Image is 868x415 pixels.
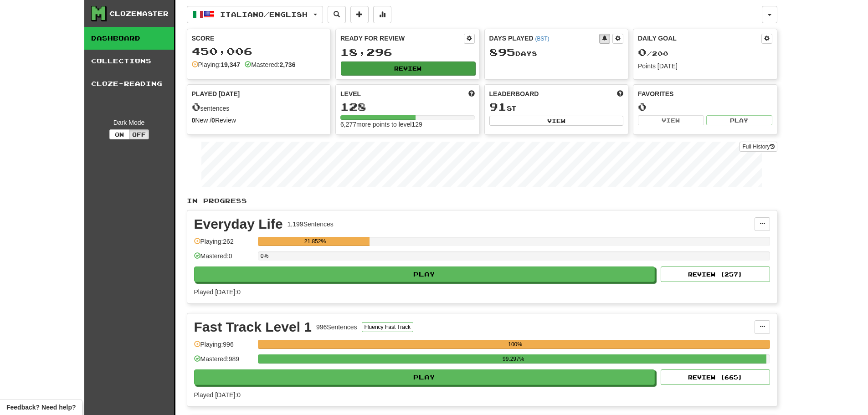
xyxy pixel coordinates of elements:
strong: 0 [211,117,215,124]
button: On [109,129,129,139]
button: View [638,115,704,125]
div: Mastered: 0 [194,251,253,266]
div: Playing: 262 [194,237,253,252]
div: Mastered: [245,60,295,69]
div: Playing: [192,60,241,69]
div: Points [DATE] [638,61,772,71]
button: Italiano/English [187,6,323,23]
div: 128 [340,101,475,113]
div: Everyday Life [194,217,283,231]
span: 91 [489,100,507,113]
div: 1,199 Sentences [288,220,334,229]
button: Play [194,369,655,385]
div: 996 Sentences [316,323,357,332]
div: Playing: 996 [194,340,253,355]
div: Favorites [638,89,772,98]
span: 0 [638,46,647,58]
span: Leaderboard [489,89,539,98]
span: Played [DATE] [192,89,240,98]
span: Played [DATE]: 0 [194,391,241,399]
div: New / Review [192,116,326,125]
span: Played [DATE]: 0 [194,288,241,296]
button: Play [194,266,655,282]
div: Fast Track Level 1 [194,320,312,334]
span: Score more points to level up [468,89,475,98]
span: / 200 [638,50,668,57]
span: 0 [192,100,200,113]
div: 0 [638,101,772,113]
div: Ready for Review [340,34,464,43]
div: Daily Goal [638,34,761,44]
div: Score [192,34,326,43]
div: 6,277 more points to level 129 [340,120,475,129]
a: Dashboard [84,27,174,50]
span: Italiano / English [220,10,308,18]
button: Review (665) [661,369,770,385]
button: Review [341,61,475,75]
div: 450,006 [192,46,326,57]
div: 21.852% [261,237,370,246]
span: 895 [489,46,515,58]
p: In Progress [187,196,777,205]
a: Cloze-Reading [84,72,174,95]
strong: 0 [192,117,195,124]
div: st [489,101,624,113]
div: Clozemaster [109,9,169,18]
div: 99.297% [261,354,766,364]
div: Day s [489,46,624,58]
a: Full History [740,142,777,152]
div: Mastered: 989 [194,354,253,369]
div: 18,296 [340,46,475,58]
strong: 2,736 [279,61,295,68]
div: sentences [192,101,326,113]
button: Add sentence to collection [350,6,369,23]
button: More stats [373,6,391,23]
button: Fluency Fast Track [362,322,413,332]
span: Open feedback widget [6,403,76,412]
div: Days Played [489,34,600,43]
a: (BST) [535,36,549,42]
button: Review (257) [661,266,770,282]
button: Play [706,115,772,125]
span: This week in points, UTC [617,89,623,98]
span: Level [340,89,361,98]
button: View [489,116,624,126]
button: Off [129,129,149,139]
button: Search sentences [328,6,346,23]
a: Collections [84,50,174,72]
div: Dark Mode [91,118,167,127]
strong: 19,347 [221,61,240,68]
div: 100% [261,340,770,349]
